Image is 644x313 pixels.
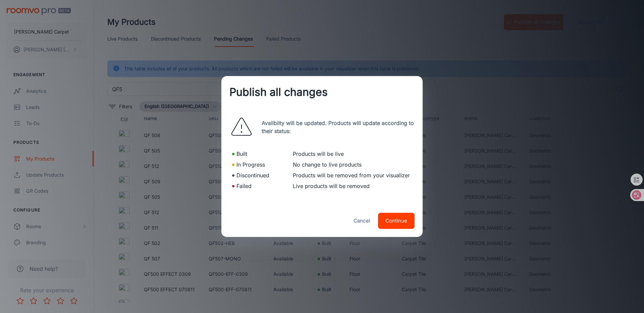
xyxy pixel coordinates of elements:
[293,182,412,190] p: Live products will be removed
[221,76,423,108] h2: Publish all changes
[236,150,247,158] p: Built
[236,182,252,190] p: Failed
[262,119,415,135] p: Availbilty will be updated. Products will update according to their status:
[293,161,412,169] p: No change to live products
[236,171,269,179] p: Discontinued
[236,161,265,169] p: In Progress
[293,150,412,158] p: Products will be live
[350,213,374,229] button: Cancel
[293,171,412,179] p: Products will be removed from your visualizer
[378,213,415,229] button: Continue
